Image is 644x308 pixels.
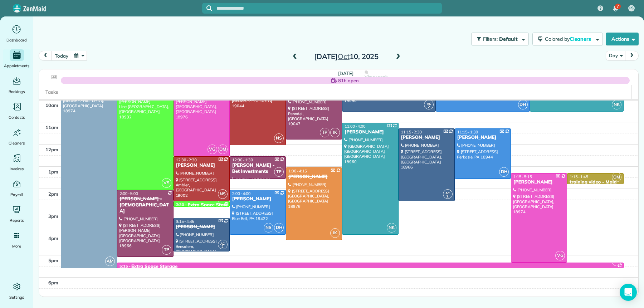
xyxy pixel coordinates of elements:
[3,75,30,95] a: Bookings
[3,24,30,44] a: Dashboard
[10,165,24,172] span: Invoices
[9,114,25,121] span: Contacts
[274,223,284,233] span: DH
[45,124,58,130] span: 11am
[338,52,350,61] span: Oct
[206,5,212,11] svg: Focus search
[625,51,639,60] button: next
[9,294,24,301] span: Settings
[513,179,565,185] div: [PERSON_NAME]
[387,223,396,233] span: NK
[162,245,171,255] span: TP
[176,162,228,168] div: [PERSON_NAME]
[176,219,195,224] span: 3:15 - 4:45
[48,213,58,219] span: 3pm
[274,133,284,143] span: NS
[427,102,431,106] span: AC
[131,264,177,270] div: Extra Space Storage
[119,196,171,214] div: [PERSON_NAME] - [DEMOGRAPHIC_DATA]
[629,5,634,11] span: LS
[612,100,621,109] span: NK
[176,224,228,230] div: [PERSON_NAME]
[3,281,30,301] a: Settings
[471,33,529,45] button: Filters: Default
[39,51,52,60] button: prev
[545,36,594,42] span: Colored by
[483,36,498,42] span: Filters:
[6,36,27,44] span: Dashboard
[345,124,365,129] span: 11:00 - 4:00
[570,174,588,179] span: 1:15 - 1:45
[555,251,565,260] span: VG
[232,162,284,175] div: [PERSON_NAME] - Bet Investments
[220,241,225,245] span: AC
[288,174,340,180] div: [PERSON_NAME]
[208,145,217,154] span: VG
[3,178,30,198] a: Payroll
[606,33,639,45] button: Actions
[232,191,251,196] span: 2:00 - 4:00
[3,127,30,147] a: Cleaners
[10,217,24,224] span: Reports
[499,167,509,177] span: DH
[443,193,452,200] small: 2
[3,49,30,69] a: Appointments
[570,36,592,42] span: Cleaners
[218,145,228,154] span: OM
[606,51,625,60] button: Day
[499,36,518,42] span: Default
[365,74,387,80] span: View week
[518,100,528,109] span: DH
[162,178,171,188] span: VS
[9,140,25,147] span: Cleaners
[45,89,58,95] span: Tasks
[401,135,453,141] div: [PERSON_NAME]
[119,191,138,196] span: 2:00 - 5:00
[457,129,478,135] span: 11:15 - 1:30
[612,172,621,182] span: OM
[48,169,58,175] span: 1pm
[176,157,197,162] span: 12:30 - 2:30
[218,189,228,199] span: NS
[330,128,340,137] span: IK
[232,157,253,162] span: 12:30 - 1:30
[105,256,115,266] span: AM
[330,228,340,238] span: IK
[320,128,330,137] span: TP
[48,280,58,285] span: 6pm
[457,135,509,141] div: [PERSON_NAME]
[45,147,58,152] span: 12pm
[10,191,23,198] span: Payroll
[4,62,30,69] span: Appointments
[513,174,532,179] span: 1:15 - 5:15
[274,167,284,177] span: TP
[48,235,58,241] span: 4pm
[187,202,234,208] div: Extra Space Storage
[9,88,25,95] span: Bookings
[338,70,353,76] span: [DATE]
[620,284,637,301] div: Open Intercom Messenger
[52,51,71,60] button: today
[569,179,621,191] div: training video - Maid For You
[445,191,450,195] span: AC
[532,33,603,45] button: Colored byCleaners
[424,104,433,111] small: 2
[232,196,284,202] div: [PERSON_NAME]
[338,77,359,84] span: 81h open
[48,191,58,197] span: 2pm
[3,101,30,121] a: Contacts
[264,223,273,233] span: NS
[302,53,391,60] h2: [DATE] 10, 2025
[45,102,58,108] span: 10am
[401,129,422,135] span: 11:15 - 2:30
[616,4,619,9] span: 7
[288,168,307,173] span: 1:00 - 4:15
[3,152,30,172] a: Invoices
[3,204,30,224] a: Reports
[12,243,21,250] span: More
[468,33,529,45] a: Filters: Default
[344,129,396,135] div: [PERSON_NAME]
[608,1,623,16] div: 7 unread notifications
[202,5,212,11] button: Focus search
[48,258,58,263] span: 5pm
